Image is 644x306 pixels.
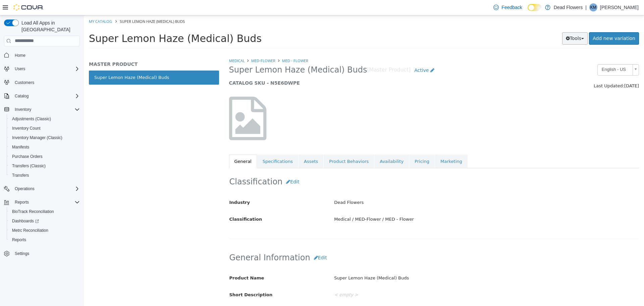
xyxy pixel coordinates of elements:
button: Operations [12,185,37,193]
span: Metrc Reconciliation [12,228,48,233]
div: Dead Flowers [245,181,560,193]
a: English - US [514,49,555,60]
a: Dashboards [9,217,42,225]
a: Transfers (Classic) [9,162,48,170]
button: Operations [1,184,83,193]
span: BioTrack Reconciliation [9,208,80,216]
button: Inventory Count [7,124,83,133]
span: Catalog [15,93,29,99]
span: KM [590,3,596,11]
a: Inventory Count [9,124,43,132]
button: Reports [1,198,83,207]
span: Super Lemon Haze (Medical) Buds [145,49,283,60]
button: Inventory Manager (Classic) [7,133,83,142]
span: Manifests [9,143,80,151]
a: Home [12,51,28,59]
span: Metrc Reconciliation [9,226,80,234]
nav: Complex example [4,48,80,276]
button: Transfers [7,171,83,180]
div: Kelly Moore [589,3,597,11]
p: | [585,3,587,11]
button: Home [1,50,83,60]
a: Add new variation [505,17,555,29]
button: Tools [478,17,504,29]
a: Product Behaviors [240,139,290,153]
a: Purchase Orders [9,152,45,161]
span: Transfers (Classic) [12,163,46,169]
span: Operations [12,185,80,193]
div: < empty > [245,274,560,286]
span: Inventory Count [12,126,41,131]
span: [DATE] [540,68,555,73]
a: MED - Flower [198,43,224,48]
span: Home [12,51,80,59]
button: Purchase Orders [7,152,83,161]
button: BioTrack Reconciliation [7,207,83,216]
span: Inventory [12,105,80,114]
span: Industry [146,184,166,189]
span: Reports [12,237,26,243]
a: Super Lemon Haze (Medical) Buds [5,55,135,69]
h5: MASTER PRODUCT [5,46,135,52]
a: Adjustments (Classic) [9,115,54,123]
a: Manifests [9,143,32,151]
button: Edit [226,236,247,249]
span: Inventory Count [9,124,80,132]
span: Customers [15,80,34,85]
a: Pricing [325,139,351,153]
h2: Classification [146,160,555,173]
span: Settings [15,251,29,256]
span: Adjustments (Classic) [12,116,51,122]
span: Reports [9,236,80,244]
span: Super Lemon Haze (Medical) Buds [36,3,101,8]
button: Customers [1,78,83,87]
a: Marketing [351,139,384,153]
small: [Master Product] [283,52,327,57]
span: Transfers [12,173,29,178]
span: Operations [15,186,35,191]
span: Short Description [146,277,189,282]
button: Adjustments (Classic) [7,114,83,124]
a: Availability [290,139,325,153]
span: Adjustments (Classic) [9,115,80,123]
span: Transfers (Classic) [9,162,80,170]
span: Dashboards [12,218,39,224]
span: Purchase Orders [9,152,80,161]
span: Inventory Manager (Classic) [12,135,62,140]
span: Purchase Orders [12,154,43,159]
button: Manifests [7,142,83,152]
span: Super Lemon Haze (Medical) Buds [5,17,178,29]
a: Active [327,49,354,61]
button: Settings [1,249,83,258]
button: Inventory [1,105,83,114]
a: Feedback [491,1,525,14]
button: Users [12,65,28,73]
span: Inventory Manager (Classic) [9,134,80,142]
a: Customers [12,79,37,87]
span: Users [15,66,25,72]
a: My Catalog [5,3,28,8]
span: Transfers [9,171,80,179]
a: Settings [12,250,32,258]
a: General [145,139,173,153]
a: Dashboards [7,216,83,226]
a: Assets [215,139,239,153]
span: Inventory [15,107,31,112]
p: [PERSON_NAME] [600,3,639,11]
h2: General Information [146,236,555,249]
button: Reports [12,198,32,206]
a: Specifications [173,139,214,153]
span: Load All Apps in [GEOGRAPHIC_DATA] [19,19,80,33]
button: Metrc Reconciliation [7,226,83,235]
button: Catalog [12,92,31,100]
a: Transfers [9,171,32,179]
span: Settings [12,249,80,258]
a: Metrc Reconciliation [9,226,51,234]
a: MED-Flower [167,43,192,48]
p: Dead Flowers [554,3,583,11]
span: Reports [15,200,29,205]
input: Dark Mode [528,4,542,11]
span: Feedback [501,4,522,11]
span: Product Name [146,260,180,265]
